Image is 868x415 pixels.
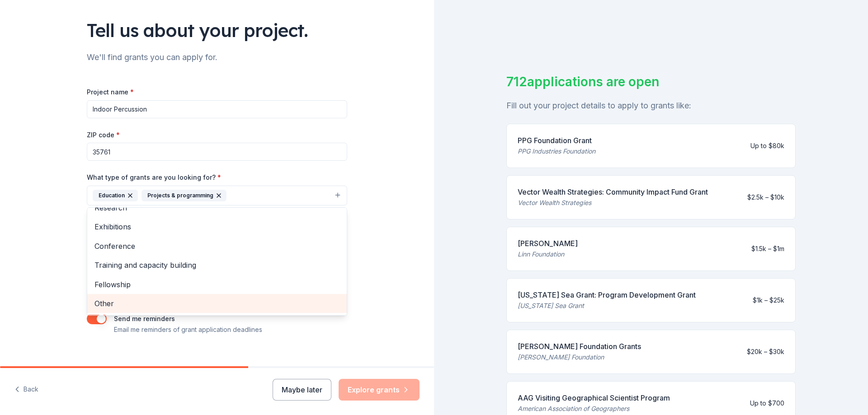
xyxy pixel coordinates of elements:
[94,279,340,290] span: Fellowship
[93,190,138,201] div: Education
[94,240,340,252] span: Conference
[94,259,340,271] span: Training and capacity building
[87,207,347,316] div: EducationProjects & programming
[94,298,340,309] span: Other
[142,190,226,201] div: Projects & programming
[94,202,340,214] span: Research
[87,186,347,205] button: EducationProjects & programming
[94,221,340,233] span: Exhibitions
